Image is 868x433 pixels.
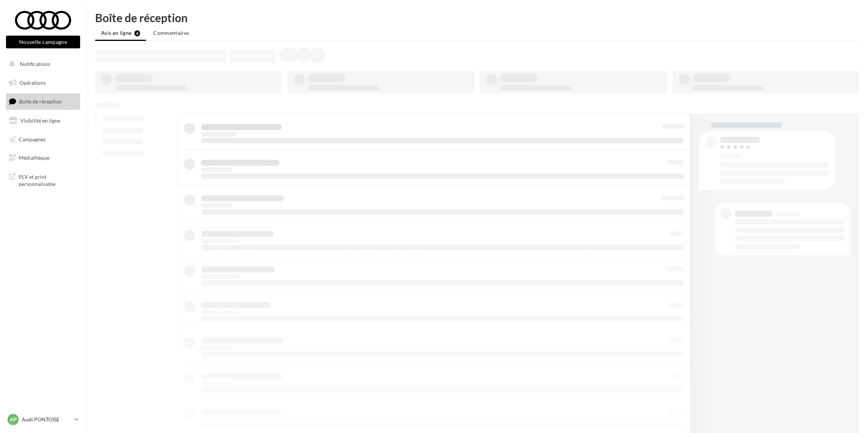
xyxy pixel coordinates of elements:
[4,75,82,91] a: Opérations
[4,56,79,72] button: Notifications
[19,154,49,161] span: Médiathèque
[20,61,50,67] span: Notifications
[19,136,46,142] span: Campagnes
[153,30,189,36] span: Commentaires
[6,412,80,427] a: AP Audi PONTOISE
[4,93,82,109] a: Boîte de réception
[6,36,80,48] button: Nouvelle campagne
[20,117,60,124] span: Visibilité en ligne
[95,12,859,23] div: Boîte de réception
[4,150,82,166] a: Médiathèque
[10,416,17,423] span: AP
[22,416,72,423] p: Audi PONTOISE
[19,79,46,86] span: Opérations
[19,98,62,105] span: Boîte de réception
[4,132,82,147] a: Campagnes
[19,172,77,188] span: PLV et print personnalisable
[4,113,82,129] a: Visibilité en ligne
[4,169,82,191] a: PLV et print personnalisable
